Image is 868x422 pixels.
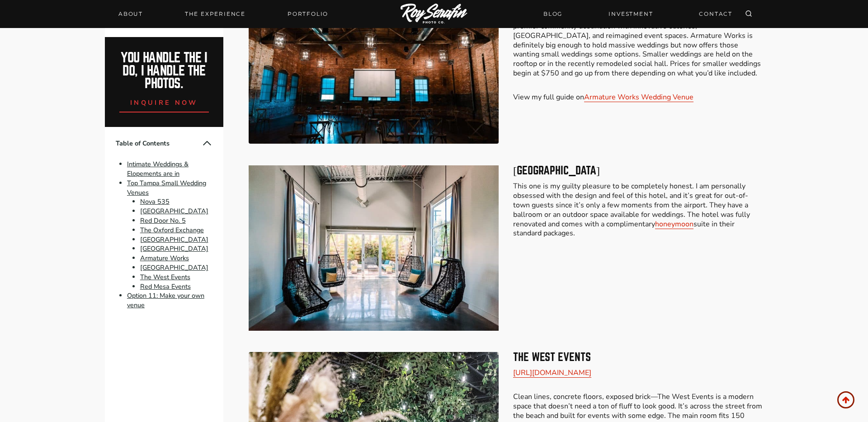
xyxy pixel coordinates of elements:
[603,6,658,22] a: INVESTMENT
[127,178,206,197] a: Top Tampa Small Wedding Venues
[140,197,170,206] a: Nova 535
[140,263,208,272] a: [GEOGRAPHIC_DATA]
[130,98,198,107] span: inquire now
[249,165,499,330] img: Best Small Wedding Venues in Tampa, FL (Intimate & Micro Weddings) 8
[115,52,214,90] h2: You handle the i do, I handle the photos.
[513,165,763,176] h3: [GEOGRAPHIC_DATA]
[513,352,763,363] h3: The West Events
[179,8,251,20] a: THE EXPERIENCE
[127,291,204,310] a: Option 11: Make your own venue
[140,244,208,253] a: [GEOGRAPHIC_DATA]
[401,4,467,25] img: Logo of Roy Serafin Photo Co., featuring stylized text in white on a light background, representi...
[282,8,334,20] a: Portfolio
[140,206,208,216] a: [GEOGRAPHIC_DATA]
[116,139,202,148] span: Table of Contents
[742,8,755,20] button: View Search Form
[140,216,186,225] a: Red Door No. 5
[837,391,854,408] a: Scroll to top
[113,8,148,20] a: About
[127,159,189,178] a: Intimate Weddings & Elopements are in
[105,127,223,321] nav: Table of Contents
[113,8,334,20] nav: Primary Navigation
[140,272,190,281] a: The West Events
[140,282,191,291] a: Red Mesa Events
[584,92,693,102] a: Armature Works Wedding Venue
[693,6,738,22] a: CONTACT
[140,235,208,244] a: [GEOGRAPHIC_DATA]
[538,6,738,22] nav: Secondary Navigation
[513,368,591,378] a: [URL][DOMAIN_NAME]
[655,219,693,229] a: honeymoon
[513,93,763,102] p: View my full guide on
[140,253,189,263] a: Armature Works
[513,182,763,238] p: This one is my guilty pleasure to be completely honest. I am personally obsessed with the design ...
[119,90,209,113] a: inquire now
[202,138,212,149] button: Collapse Table of Contents
[140,225,204,234] a: The Oxford Exchange
[538,6,568,22] a: BLOG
